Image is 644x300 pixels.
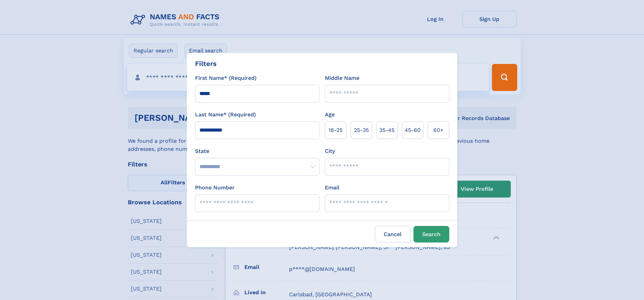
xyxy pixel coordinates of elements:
label: City [325,147,335,155]
div: Filters [195,59,217,69]
label: Middle Name [325,74,359,82]
label: Age [325,111,335,119]
label: Cancel [375,226,411,243]
label: Last Name* (Required) [195,111,256,119]
span: 18‑25 [329,126,342,134]
button: Search [413,226,449,243]
label: Email [325,184,339,192]
span: 60+ [433,126,444,134]
label: Phone Number [195,184,235,192]
span: 45‑60 [405,126,421,134]
span: 35‑45 [379,126,395,134]
label: First Name* (Required) [195,74,257,82]
label: State [195,147,319,155]
span: 25‑35 [354,126,369,134]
